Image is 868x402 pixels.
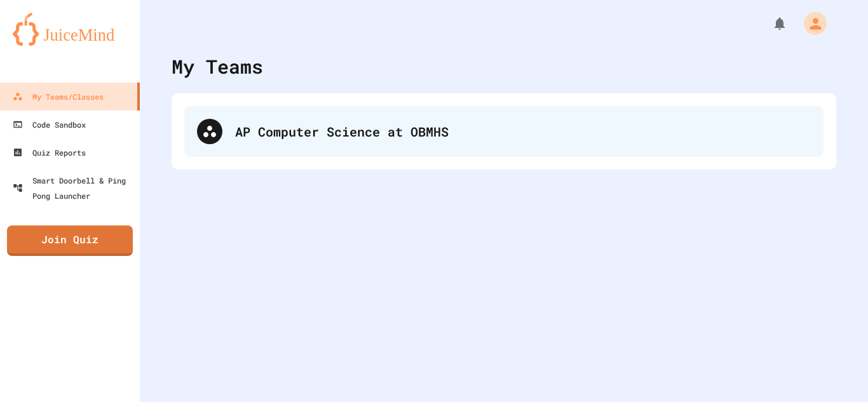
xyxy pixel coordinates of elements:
[749,13,790,34] div: My Notifications
[172,52,263,81] div: My Teams
[13,117,86,132] div: Code Sandbox
[7,225,133,256] a: Join Quiz
[13,13,127,46] img: logo-orange.svg
[790,9,830,38] div: My Account
[184,106,824,157] div: AP Computer Science at OBMHS
[235,122,811,141] div: AP Computer Science at OBMHS
[13,173,135,203] div: Smart Doorbell & Ping Pong Launcher
[13,145,86,160] div: Quiz Reports
[13,89,104,104] div: My Teams/Classes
